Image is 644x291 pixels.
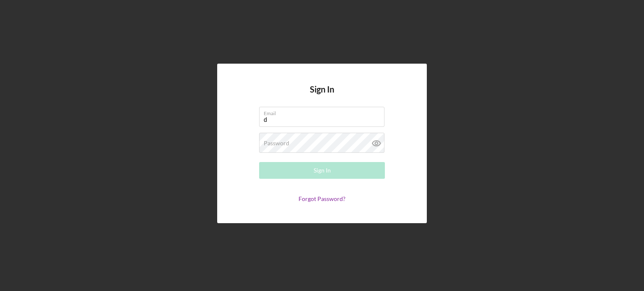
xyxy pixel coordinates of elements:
[264,140,289,147] label: Password
[264,107,384,116] label: Email
[259,162,385,179] button: Sign In
[310,85,334,107] h4: Sign In
[314,162,331,179] div: Sign In
[299,195,345,202] a: Forgot Password?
